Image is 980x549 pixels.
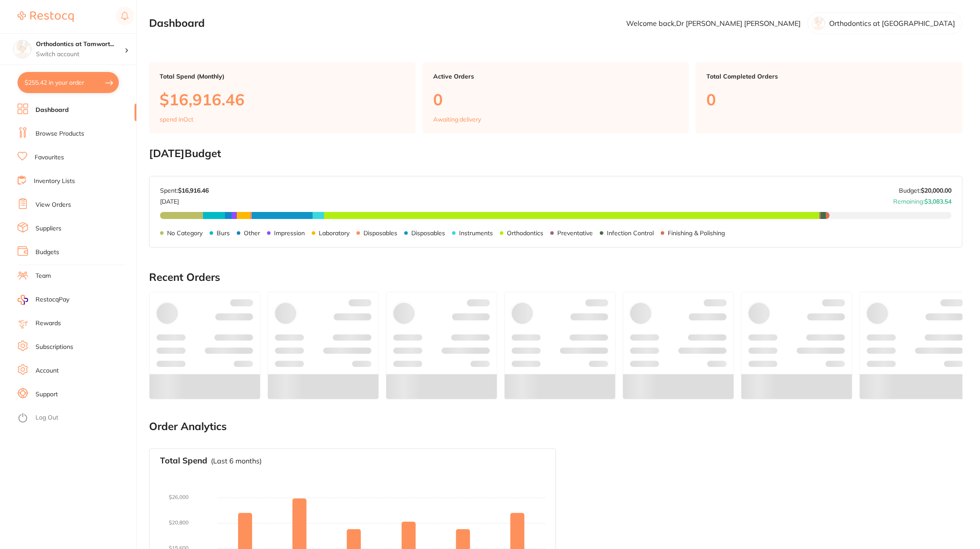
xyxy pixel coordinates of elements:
[149,62,416,133] a: Total Spend (Monthly)$16,916.46spend inOct
[35,153,64,162] a: Favourites
[14,40,31,58] img: Orthodontics at Tamworth
[921,187,951,194] strong: $20,000.00
[217,230,230,237] p: Burs
[160,90,405,108] p: $16,916.46
[18,411,134,425] button: Log Out
[160,116,193,123] p: spend in Oct
[507,230,543,237] p: Orthodontics
[178,187,209,194] strong: $16,916.46
[18,295,69,305] a: RestocqPay
[36,272,51,280] a: Team
[274,230,305,237] p: Impression
[36,390,58,399] a: Support
[18,295,28,305] img: RestocqPay
[211,457,262,465] p: (Last 6 months)
[319,230,349,237] p: Laboratory
[829,19,955,27] p: Orthodontics at [GEOGRAPHIC_DATA]
[36,319,61,328] a: Rewards
[244,230,260,237] p: Other
[433,73,679,80] p: Active Orders
[411,230,445,237] p: Disposables
[149,147,962,160] h2: [DATE] Budget
[36,224,61,233] a: Suppliers
[18,11,74,22] img: Restocq Logo
[363,230,397,237] p: Disposables
[36,366,59,375] a: Account
[607,230,654,237] p: Infection Control
[160,187,209,194] p: Spent:
[924,197,951,205] strong: $3,083.54
[34,177,75,186] a: Inventory Lists
[36,129,84,138] a: Browse Products
[149,17,205,29] h2: Dashboard
[626,19,801,27] p: Welcome back, Dr [PERSON_NAME] [PERSON_NAME]
[459,230,493,237] p: Instruments
[36,50,125,59] p: Switch account
[668,230,725,237] p: Finishing & Polishing
[149,420,962,433] h2: Order Analytics
[36,201,71,209] a: View Orders
[706,73,952,80] p: Total Completed Orders
[167,230,203,237] p: No Category
[36,295,69,304] span: RestocqPay
[696,62,962,133] a: Total Completed Orders0
[36,248,59,257] a: Budgets
[160,194,209,205] p: [DATE]
[36,106,69,115] a: Dashboard
[899,187,951,194] p: Budget:
[423,62,689,133] a: Active Orders0Awaiting delivery
[557,230,593,237] p: Preventative
[893,194,951,205] p: Remaining:
[36,413,58,422] a: Log Out
[36,343,73,352] a: Subscriptions
[18,72,119,93] button: $255.42 in your order
[160,456,207,466] h3: Total Spend
[706,90,952,108] p: 0
[149,271,962,283] h2: Recent Orders
[433,90,679,108] p: 0
[18,7,74,27] a: Restocq Logo
[36,40,125,49] h4: Orthodontics at Tamworth
[160,73,405,80] p: Total Spend (Monthly)
[433,116,481,123] p: Awaiting delivery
